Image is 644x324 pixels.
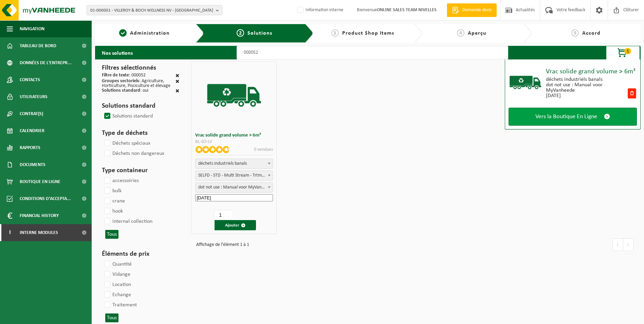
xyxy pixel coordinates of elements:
span: Rapports [20,139,40,156]
label: bulk [103,186,122,196]
div: Affichage de l'élément 1 à 1 [193,239,249,251]
label: Quantité [103,259,132,269]
label: accessoiries [103,176,139,186]
label: Solutions standard [103,111,153,121]
span: Product Shop Items [342,31,394,36]
span: Documents [20,156,45,173]
label: crane [103,196,125,206]
button: Tous [105,313,118,322]
span: Boutique en ligne [20,173,60,190]
h3: Éléments de prix [102,249,179,259]
a: Vers la Boutique En Ligne [509,108,637,126]
span: Conditions d'accepta... [20,190,71,207]
h3: Type de déchets [102,128,179,138]
div: : 000052 [102,73,146,79]
input: Chercher [237,46,508,59]
label: internal collection [103,216,152,227]
div: BL-SO-LV [195,140,273,144]
img: BL-SO-LV [205,67,263,124]
span: Données de l'entrepr... [20,54,72,71]
h3: Filtres sélectionnés [102,63,179,73]
h3: Solutions standard [102,101,179,111]
span: 4 [457,29,464,37]
label: hook [103,206,123,216]
span: 3 [331,29,339,37]
button: Ajouter [215,220,256,230]
a: 1Administration [98,29,190,37]
label: Echange [103,290,131,300]
a: 4Aperçu [426,29,518,37]
a: 5Accord [535,29,637,37]
span: 5 [571,29,579,37]
button: 1 [606,46,640,59]
h2: Nos solutions [95,46,140,59]
span: Solutions standard [102,88,140,93]
span: SELFD - STD - Multi Stream - Trtmt/wu (SP-M-000052) [195,170,273,181]
span: Vers la Boutique En Ligne [535,113,597,120]
label: Vidange [103,269,130,280]
span: SELFD - STD - Multi Stream - Trtmt/wu (SP-M-000052) [196,171,273,180]
span: Filtre de texte [102,73,129,78]
span: Navigation [20,20,44,37]
a: Demande devis [447,3,497,17]
button: 01-000001 - VILLEROY & BOCH WELLNESS NV - [GEOGRAPHIC_DATA] [87,5,222,15]
span: déchets industriels banals [196,159,273,168]
span: Interne modules [20,224,58,241]
strong: ONLINE SALES TEAM NIVELLES [377,7,437,13]
span: dot not use : Manual voor MyVanheede [196,183,273,192]
span: Tableau de bord [20,37,56,54]
label: Déchets spéciaux [103,138,150,148]
input: 1 [214,210,232,220]
span: Utilisateurs [20,88,48,105]
span: Aperçu [468,31,486,36]
span: 1 [624,48,631,54]
a: 3Product Shop Items [317,29,409,37]
span: Financial History [20,207,59,224]
label: Déchets non dangereux [103,148,164,159]
h3: Type containeur [102,165,179,176]
span: 1 [119,29,127,37]
p: 0 vendues [254,146,273,153]
div: dot not use : Manual voor MyVanheede [546,82,627,93]
span: dot not use : Manual voor MyVanheede [195,182,273,193]
label: Traitement [103,300,137,310]
h3: Vrac solide grand volume > 6m³ [195,133,273,138]
span: Solutions [247,31,272,36]
div: [DATE] [546,93,627,98]
span: Demande devis [461,7,493,14]
span: Accord [582,31,601,36]
div: Vrac solide grand volume > 6m³ [546,68,637,75]
div: : Agriculture, Horticulture, Pisciculture et élevage [102,79,176,88]
label: Information interne [296,5,343,15]
img: BL-SO-LV [509,66,542,100]
span: Groupes sectoriels [102,78,139,84]
div: déchets industriels banals [546,77,627,82]
span: Calendrier [20,122,44,139]
span: I [7,224,13,241]
span: déchets industriels banals [195,159,273,169]
span: 2 [237,29,244,37]
span: Administration [130,31,170,36]
a: 2Solutions [209,29,299,37]
input: Date de début [195,194,273,201]
label: Location [103,280,131,290]
span: Contacts [20,71,40,88]
button: Tous [105,230,118,239]
span: Contrat(s) [20,105,43,122]
span: 01-000001 - VILLEROY & BOCH WELLNESS NV - [GEOGRAPHIC_DATA] [90,5,213,16]
div: : oui [102,88,148,94]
